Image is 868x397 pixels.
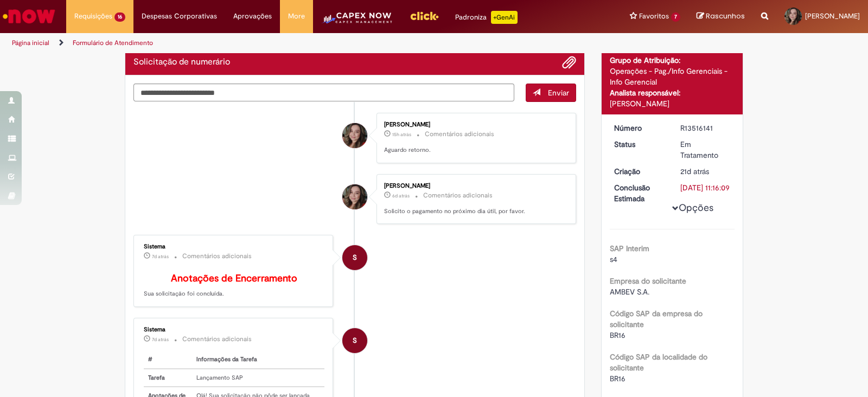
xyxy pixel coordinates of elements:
[353,328,357,354] span: S
[610,66,735,87] div: Operações - Pag./Info Gerenciais - Info Gerencial
[606,182,673,204] dt: Conclusão Estimada
[353,245,357,271] span: S
[144,273,324,298] p: Sua solicitação foi concluída.
[606,166,673,177] dt: Criação
[680,182,731,193] div: [DATE] 11:16:09
[671,12,680,22] span: 7
[562,55,576,69] button: Adicionar anexos
[192,369,324,387] td: Lançamento SAP
[233,11,272,22] span: Aprovações
[342,328,367,353] div: System
[392,193,410,199] time: 25/09/2025 13:40:35
[144,326,324,333] div: Sistema
[133,57,230,67] h2: Solicitação de numerário Histórico de tíquete
[192,351,324,369] th: Informações da Tarefa
[425,130,494,139] small: Comentários adicionais
[639,11,669,22] span: Favoritos
[680,167,709,176] span: 21d atrás
[1,5,57,27] img: ServiceNow
[182,252,252,261] small: Comentários adicionais
[610,98,735,109] div: [PERSON_NAME]
[680,139,731,161] div: Em Tratamento
[384,207,565,216] p: Solicito o pagamento no próximo dia útil, por favor.
[610,244,649,253] b: SAP Interim
[606,123,673,133] dt: Número
[423,191,493,200] small: Comentários adicionais
[144,369,192,387] th: Tarefa
[133,84,514,102] textarea: Digite sua mensagem aqui...
[610,309,703,329] b: Código SAP da empresa do solicitante
[114,12,125,22] span: 16
[12,39,49,47] a: Página inicial
[392,131,411,138] span: 15h atrás
[384,121,565,128] div: [PERSON_NAME]
[8,33,571,53] ul: Trilhas de página
[680,166,731,177] div: 10/09/2025 15:43:11
[288,11,305,22] span: More
[610,352,707,373] b: Código SAP da localidade do solicitante
[526,84,576,102] button: Enviar
[610,254,617,264] span: s4
[342,123,367,148] div: Jhenniffer Horrarha De Moraes Muniz
[610,276,686,286] b: Empresa do solicitante
[342,245,367,270] div: System
[392,193,410,199] span: 6d atrás
[610,87,735,98] div: Analista responsável:
[610,374,626,383] span: BR16
[342,184,367,209] div: Jhenniffer Horrarha De Moraes Muniz
[73,39,153,47] a: Formulário de Atendimento
[706,11,745,21] span: Rascunhos
[697,11,745,22] a: Rascunhos
[144,244,324,250] div: Sistema
[74,11,112,22] span: Requisições
[384,146,565,155] p: Aguardo retorno.
[384,183,565,189] div: [PERSON_NAME]
[144,351,192,369] th: #
[142,11,217,22] span: Despesas Corporativas
[152,336,169,343] span: 7d atrás
[680,123,731,133] div: R13516141
[491,11,518,24] p: +GenAi
[152,336,169,343] time: 24/09/2025 15:34:34
[805,11,860,21] span: [PERSON_NAME]
[410,8,439,24] img: click_logo_yellow_360x200.png
[455,11,518,24] div: Padroniza
[610,287,649,297] span: AMBEV S.A.
[321,11,393,33] img: CapexLogo5.png
[152,253,169,260] span: 7d atrás
[152,253,169,260] time: 24/09/2025 15:34:37
[606,139,673,150] dt: Status
[392,131,411,138] time: 30/09/2025 19:50:29
[182,335,252,344] small: Comentários adicionais
[610,330,626,340] span: BR16
[171,272,297,285] b: Anotações de Encerramento
[610,55,735,66] div: Grupo de Atribuição:
[548,88,569,98] span: Enviar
